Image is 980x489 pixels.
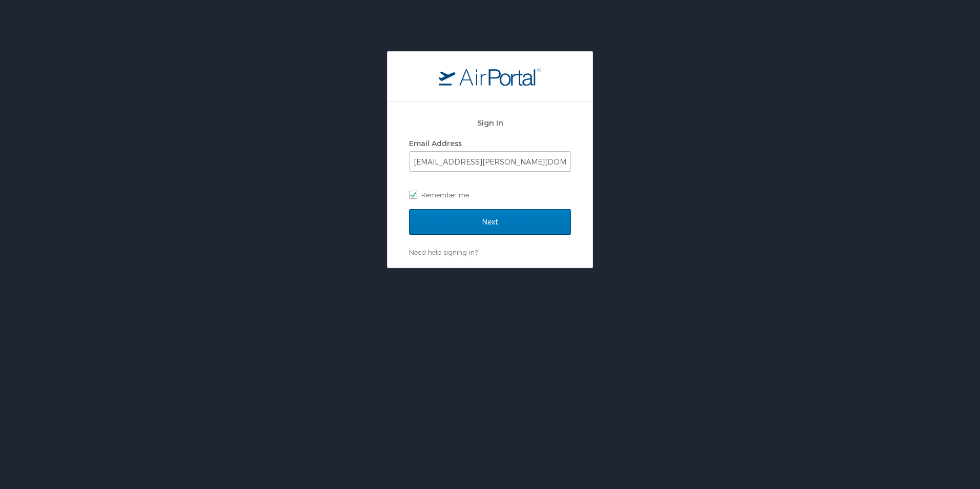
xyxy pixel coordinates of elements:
label: Email Address [409,139,462,148]
a: Need help signing in? [409,248,478,256]
input: Next [409,209,571,235]
h2: Sign In [409,117,571,129]
img: logo [439,67,541,86]
label: Remember me [409,187,571,202]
